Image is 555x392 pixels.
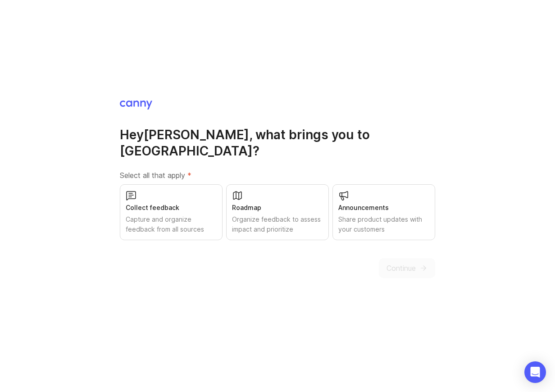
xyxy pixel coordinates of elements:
img: Canny Home [120,100,152,109]
div: Share product updates with your customers [338,214,429,234]
button: AnnouncementsShare product updates with your customers [332,184,435,240]
h1: Hey [PERSON_NAME] , what brings you to [GEOGRAPHIC_DATA]? [120,127,435,159]
div: Organize feedback to assess impact and prioritize [232,214,323,234]
div: Open Intercom Messenger [524,361,546,383]
button: Collect feedbackCapture and organize feedback from all sources [120,184,223,240]
button: RoadmapOrganize feedback to assess impact and prioritize [226,184,329,240]
div: Announcements [338,203,429,213]
div: Capture and organize feedback from all sources [126,214,217,234]
div: Collect feedback [126,203,217,213]
label: Select all that apply [120,170,435,181]
div: Roadmap [232,203,323,213]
